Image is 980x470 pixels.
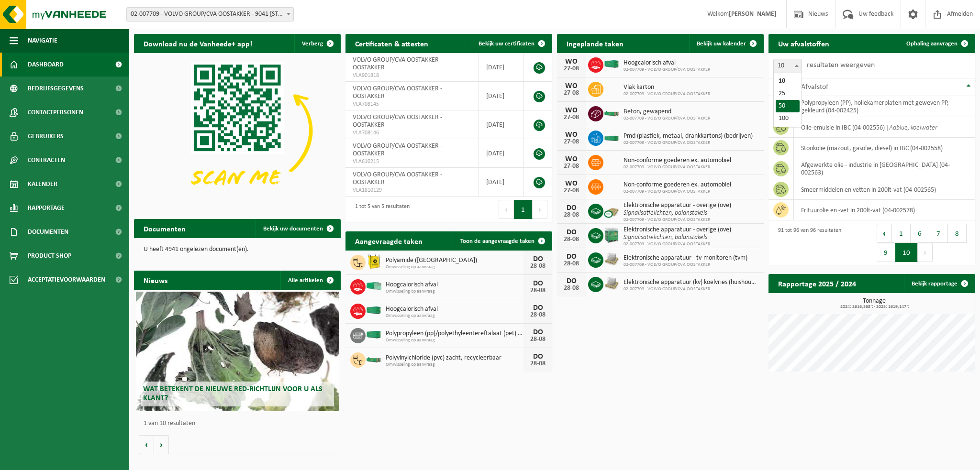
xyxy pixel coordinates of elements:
[562,163,581,170] div: 27-08
[353,171,442,186] span: VOLVO GROUP/CVA OOSTAKKER - OOSTAKKER
[562,131,581,139] div: WO
[624,209,707,217] i: Signalisatielichten, balanstakels
[302,41,323,47] span: Verberg
[353,158,471,165] span: VLA610215
[353,186,471,194] span: VLA1810129
[794,138,975,158] td: stookolie (mazout, gasolie, diesel) in IBC (04-002558)
[768,34,839,53] h2: Uw afvalstoffen
[386,330,523,338] span: Polypropyleen (pp)/polyethyleentereftalaat (pet) spanbanden
[773,298,975,309] h3: Tonnage
[892,224,911,243] button: 1
[794,117,975,138] td: olie-emulsie in IBC (04-002556) |
[528,312,547,318] div: 28-08
[807,61,875,69] label: resultaten weergeven
[386,354,523,362] span: Polyvinylchloride (pvc) zacht, recycleerbaar
[134,34,262,53] h2: Download nu de Vanheede+ app!
[386,281,523,289] span: Hoogcalorisch afval
[889,124,937,131] i: Adblue, koelwater
[562,261,581,267] div: 28-08
[918,243,933,262] button: Next
[697,41,746,47] span: Bekijk uw kalender
[144,420,336,427] p: 1 van 10 resultaten
[562,285,581,292] div: 28-08
[528,280,547,287] div: DO
[773,223,841,263] div: 91 tot 96 van 96 resultaten
[773,305,975,309] span: 2024: 2616,368 t - 2025: 1619,147 t
[28,100,83,124] span: Contactpersonen
[948,224,967,243] button: 8
[794,96,975,117] td: polypropyleen (PP), hollekamerplaten met geweven PP, gekleurd (04-002425)
[562,82,581,90] div: WO
[603,60,620,68] img: HK-XC-40-GN-00
[624,108,710,116] span: Beton, gewapend
[624,241,731,247] span: 02-007709 - VOLVO GROUP/CVA OOSTAKKER
[386,257,523,264] span: Polyamide ([GEOGRAPHIC_DATA])
[28,124,64,148] span: Gebruikers
[624,262,747,268] span: 02-007709 - VOLVO GROUP/CVA OOSTAKKER
[562,212,581,219] div: 28-08
[353,100,471,108] span: VLA708145
[794,179,975,200] td: smeermiddelen en vetten in 200lt-vat (04-002565)
[471,34,551,53] a: Bekijk uw certificaten
[143,385,323,402] span: Wat betekent de nieuwe RED-richtlijn voor u als klant?
[689,34,763,53] a: Bekijk uw kalender
[624,217,731,223] span: 02-007709 - VOLVO GROUP/CVA OOSTAKKER
[562,236,581,243] div: 28-08
[479,41,535,47] span: Bekijk uw certificaten
[453,231,551,251] a: Toon de aangevraagde taken
[624,181,731,189] span: Non-conforme goederen ex. automobiel
[776,100,800,112] li: 50
[28,77,84,100] span: Bedrijfsgegevens
[624,67,710,73] span: 02-007709 - VOLVO GROUP/CVA OOSTAKKER
[528,328,547,336] div: DO
[366,355,382,363] img: HK-XC-10-GN-00
[460,238,535,244] span: Toon de aangevraagde taken
[562,187,581,194] div: 27-08
[528,361,547,367] div: 28-08
[624,84,710,91] span: Vlak karton
[528,304,547,312] div: DO
[624,286,759,292] span: 02-007709 - VOLVO GROUP/CVA OOSTAKKER
[353,85,442,100] span: VOLVO GROUP/CVA OOSTAKKER - OOSTAKKER
[603,226,620,244] img: PB-HB-1400-HPE-GN-11
[801,83,828,91] span: Afvalstof
[603,251,620,267] img: LP-PA-00000-WDN-11
[624,226,731,234] span: Elektronische apparatuur - overige (ove)
[353,72,471,79] span: VLA901818
[624,189,731,195] span: 02-007709 - VOLVO GROUP/CVA OOSTAKKER
[386,338,523,343] span: Omwisseling op aanvraag
[386,289,523,295] span: Omwisseling op aanvraag
[624,59,710,67] span: Hoogcalorisch afval
[28,196,65,220] span: Rapportage
[624,234,707,241] i: Signalisatielichten, balanstakels
[479,110,524,139] td: [DATE]
[624,164,731,170] span: 02-007709 - VOLVO GROUP/CVA OOSTAKKER
[366,330,382,339] img: HK-XC-40-GN-00
[773,59,802,73] span: 10
[366,282,382,290] img: HK-XP-30-GN-00
[28,172,57,196] span: Kalender
[562,229,581,236] div: DO
[899,34,974,53] a: Ophaling aanvragen
[562,253,581,261] div: DO
[794,200,975,220] td: Frituurolie en -vet in 200lt-vat (04-002578)
[366,306,382,315] img: HK-XC-40-GN-00
[877,243,895,262] button: 9
[776,87,800,100] li: 25
[126,7,294,22] span: 02-007709 - VOLVO GROUP/CVA OOSTAKKER - 9041 OOSTAKKER, SMALLEHEERWEG 31
[386,306,523,313] span: Hoogcalorisch afval
[154,435,169,454] button: Volgende
[528,353,547,361] div: DO
[929,224,948,243] button: 7
[28,220,68,244] span: Documenten
[603,109,620,117] img: HK-XC-10-GN-00
[28,268,105,292] span: Acceptatievoorwaarden
[353,114,442,129] span: VOLVO GROUP/CVA OOSTAKKER - OOSTAKKER
[28,29,57,53] span: Navigatie
[345,34,438,53] h2: Certificaten & attesten
[345,231,432,250] h2: Aangevraagde taken
[514,200,533,219] button: 1
[533,200,547,219] button: Next
[294,34,340,53] button: Verberg
[134,53,341,208] img: Download de VHEPlus App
